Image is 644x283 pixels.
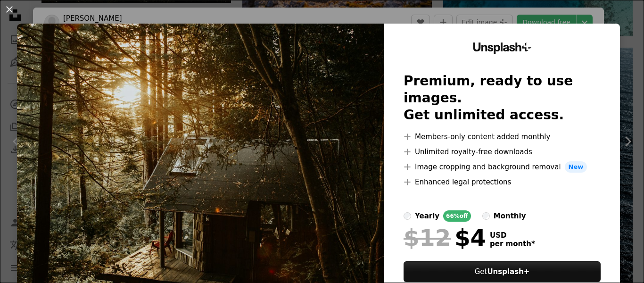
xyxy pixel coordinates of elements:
[404,131,601,142] li: Members-only content added monthly
[487,267,529,276] strong: Unsplash+
[490,231,535,240] span: USD
[404,176,601,188] li: Enhanced legal protections
[404,161,601,173] li: Image cropping and background removal
[415,210,439,222] div: yearly
[404,225,451,250] span: $12
[443,210,471,222] div: 66% off
[494,210,526,222] div: monthly
[404,261,601,282] button: GetUnsplash+
[404,225,486,250] div: $4
[482,212,490,220] input: monthly
[404,146,601,158] li: Unlimited royalty-free downloads
[565,161,587,173] span: New
[404,73,601,124] h2: Premium, ready to use images. Get unlimited access.
[490,240,535,248] span: per month *
[404,212,411,220] input: yearly66%off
